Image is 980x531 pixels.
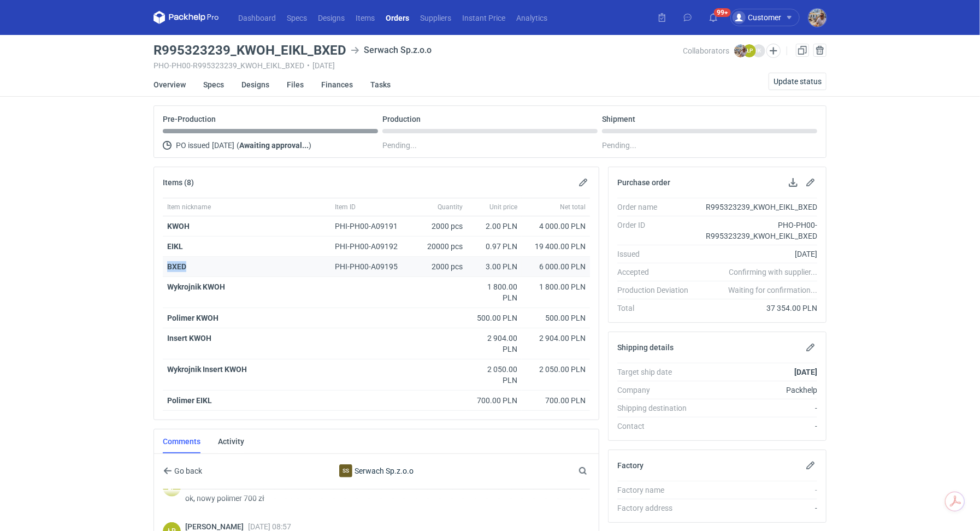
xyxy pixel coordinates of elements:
a: Finances [321,73,353,97]
div: Production Deviation [617,285,697,296]
div: - [697,403,817,414]
span: [DATE] 08:57 [248,522,291,531]
div: - [697,421,817,432]
div: 20000 pcs [412,237,467,257]
svg: Packhelp Pro [154,11,219,24]
div: Customer [733,11,781,24]
figcaption: ŁP [743,44,756,57]
div: - [697,485,817,495]
div: 2 050.00 PLN [471,364,517,386]
div: PHI-PH00-A09192 [335,241,408,252]
h2: Factory [617,461,644,470]
span: Update status [774,78,822,85]
span: Collaborators [683,46,730,55]
button: Update status [769,73,826,90]
div: Order name [617,202,697,213]
strong: Polimer EIKL [167,396,212,405]
span: ( [237,141,239,150]
div: R995323239_KWOH_EIKL_BXED [697,202,817,213]
a: KWOH [167,222,190,231]
button: Go back [163,464,203,477]
span: Go back [172,467,202,475]
button: Edit collaborators [766,44,781,58]
em: Waiting for confirmation... [728,285,817,296]
a: Analytics [511,11,553,24]
button: Cancel order [813,44,826,57]
span: Pending... [382,139,417,152]
a: Overview [154,73,186,97]
span: Net total [560,203,586,211]
span: • [307,61,310,70]
a: Files [287,73,304,97]
a: Specs [203,73,224,97]
div: 2000 pcs [412,216,467,237]
strong: Wykrojnik KWOH [167,282,225,291]
button: Edit items [577,176,590,189]
span: Item ID [335,203,356,211]
div: 6 000.00 PLN [526,261,586,272]
input: Search [576,464,611,477]
div: 0.97 PLN [471,241,517,252]
strong: Wykrojnik Insert KWOH [167,365,247,374]
button: Customer [730,9,808,26]
em: Confirming with supplier... [729,268,817,276]
div: PHI-PH00-A09191 [335,221,408,232]
div: Serwach Sp.z.o.o [287,464,466,477]
div: Pending... [602,139,817,152]
div: PO issued [163,139,378,152]
a: Duplicate [796,44,809,57]
div: 2 050.00 PLN [526,364,586,375]
span: Item nickname [167,203,211,211]
a: Activity [218,429,244,453]
button: Edit shipping details [804,341,817,354]
span: [PERSON_NAME] [185,522,248,531]
div: 2 904.00 PLN [471,333,517,355]
div: 1 800.00 PLN [471,281,517,303]
a: Designs [241,73,269,97]
div: Company [617,385,697,396]
div: 2 904.00 PLN [526,333,586,344]
div: Issued [617,249,697,259]
a: BXED [167,262,186,271]
div: Shipping destination [617,403,697,414]
span: Unit price [489,203,517,211]
a: Tasks [370,73,391,97]
a: EIKL [167,242,183,251]
div: PHO-PH00-R995323239_KWOH_EIKL_BXED [DATE] [154,61,683,70]
div: Factory name [617,485,697,495]
a: Comments [163,429,200,453]
strong: Insert KWOH [167,334,211,343]
button: Download PO [787,176,800,189]
span: Quantity [438,203,463,211]
strong: Awaiting approval... [239,141,309,150]
p: Pre-Production [163,115,216,123]
div: Factory address [617,503,697,514]
div: 700.00 PLN [471,395,517,406]
a: Dashboard [233,11,281,24]
div: Contact [617,421,697,432]
div: 700.00 PLN [526,395,586,406]
div: Serwach Sp.z.o.o [351,44,432,57]
a: Orders [380,11,415,24]
div: 37 354.00 PLN [697,303,817,314]
div: 500.00 PLN [471,312,517,323]
div: [DATE] [697,249,817,259]
div: 4 000.00 PLN [526,221,586,232]
div: 2.00 PLN [471,221,517,232]
figcaption: IK [752,44,765,57]
figcaption: SS [339,464,352,477]
button: Edit purchase order [804,176,817,189]
p: Shipment [602,115,635,123]
h2: Shipping details [617,343,674,352]
span: ) [309,141,311,150]
a: Instant Price [457,11,511,24]
div: 1 800.00 PLN [526,281,586,292]
button: Michał Palasek [808,9,826,27]
img: Michał Palasek [734,44,747,57]
div: Packhelp [697,385,817,396]
div: 19 400.00 PLN [526,241,586,252]
a: Suppliers [415,11,457,24]
div: PHI-PH00-A09195 [335,261,408,272]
